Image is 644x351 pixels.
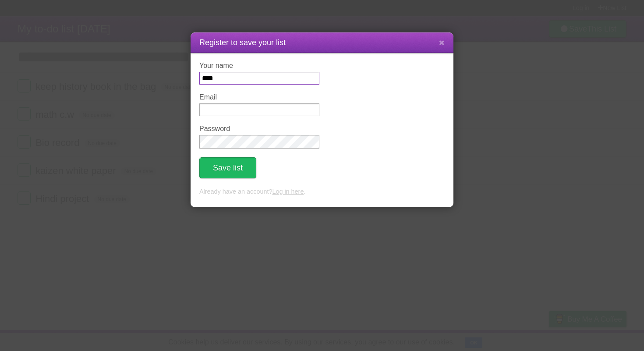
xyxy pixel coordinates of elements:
h1: Register to save your list [199,37,445,49]
label: Your name [199,62,319,70]
label: Password [199,125,319,133]
label: Email [199,93,319,101]
button: Save list [199,157,256,178]
a: Log in here [272,188,304,195]
p: Already have an account? . [199,187,445,197]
